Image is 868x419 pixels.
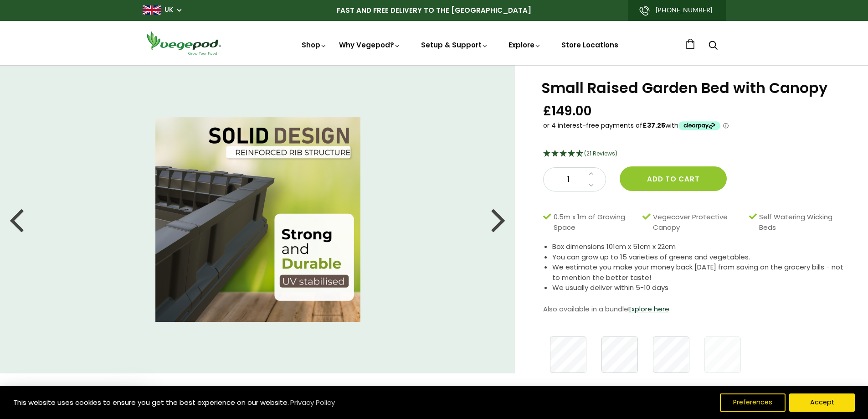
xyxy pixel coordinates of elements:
[552,252,845,263] li: You can grow up to 15 varieties of greens and vegetables.
[552,283,845,293] li: We usually deliver within 5-10 days
[552,262,845,283] li: We estimate you make your money back [DATE] from saving on the grocery bills - not to mention the...
[302,40,327,50] a: Shop
[554,212,638,233] span: 0.5m x 1m of Growing Space
[541,81,845,95] h1: Small Raised Garden Bed with Canopy
[155,117,360,322] img: Small Raised Garden Bed with Canopy
[164,5,173,15] a: UK
[552,242,845,252] li: Box dimensions 101cm x 51cm x 22cm
[620,166,727,191] button: Add to cart
[653,212,745,233] span: Vegecover Protective Canopy
[561,40,618,50] a: Store Locations
[543,302,845,316] p: Also available in a bundle .
[543,103,592,119] span: £149.00
[13,398,289,407] span: This website uses cookies to ensure you get the best experience on our website.
[759,212,841,233] span: Self Watering Wicking Beds
[709,41,718,51] a: Search
[508,40,541,50] a: Explore
[586,168,596,180] a: Increase quantity by 1
[543,148,845,160] div: 4.71 Stars - 21 Reviews
[789,393,855,412] button: Accept
[586,180,596,191] a: Decrease quantity by 1
[143,30,225,56] img: Vegepod
[553,174,584,186] span: 1
[339,40,401,50] a: Why Vegepod?
[143,5,161,15] img: gb_large.png
[289,394,336,411] a: Privacy Policy (opens in a new tab)
[628,304,669,314] a: Explore here
[720,393,786,412] button: Preferences
[584,150,617,157] span: (21 Reviews)
[421,40,488,50] a: Setup & Support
